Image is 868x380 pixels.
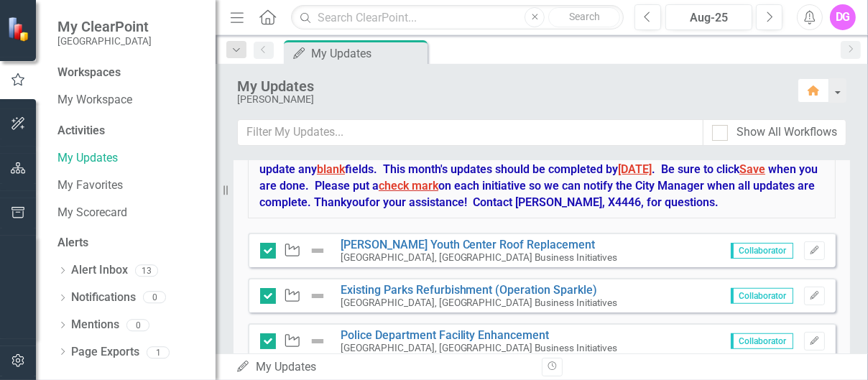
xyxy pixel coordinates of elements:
span: [DATE] [618,162,652,176]
a: My Favorites [57,177,201,194]
div: 13 [135,264,158,277]
img: Not Defined [309,242,326,259]
a: Police Department Facility Enhancement [341,328,550,342]
div: Show All Workflows [737,124,837,141]
a: [PERSON_NAME] Youth Center Roof Replacement [341,238,596,251]
img: Not Defined [309,333,326,350]
button: Search [548,7,620,27]
input: Filter My Updates... [237,119,703,146]
a: Page Exports [71,344,139,361]
div: Aug-25 [670,9,747,27]
a: Alert Inbox [71,262,128,279]
a: Notifications [71,289,136,306]
div: [PERSON_NAME] [237,94,783,105]
span: Save [739,162,765,176]
a: My Scorecard [57,205,201,221]
div: Activities [57,123,201,139]
img: ClearPoint Strategy [7,17,32,42]
a: Existing Parks Refurbishment (Operation Sparkle) [341,283,598,297]
div: 0 [143,292,166,304]
small: [GEOGRAPHIC_DATA], [GEOGRAPHIC_DATA] Business Initiatives [341,297,618,308]
div: My Updates [236,359,531,376]
button: DG [830,4,856,30]
small: [GEOGRAPHIC_DATA], [GEOGRAPHIC_DATA] Business Initiatives [341,251,618,263]
strong: Before you start, please make sure the period is set to ! Please update the fields on your Busine... [259,129,822,208]
a: My Updates [57,150,201,167]
span: check mark [379,179,438,193]
button: Aug-25 [665,4,752,30]
img: Not Defined [309,287,326,305]
small: [GEOGRAPHIC_DATA], [GEOGRAPHIC_DATA] Business Initiatives [341,342,618,353]
a: Mentions [71,317,119,333]
a: My Workspace [57,92,201,108]
span: blank [317,162,345,176]
span: My ClearPoint [57,18,152,35]
div: Workspaces [57,65,121,81]
div: My Updates [311,45,424,62]
span: Search [569,11,600,22]
span: Collaborator [731,243,793,259]
div: My Updates [237,78,783,94]
span: Collaborator [731,288,793,304]
span: you [346,195,365,209]
div: 0 [126,319,149,331]
div: 1 [147,346,170,358]
small: [GEOGRAPHIC_DATA] [57,35,152,47]
span: Collaborator [731,333,793,349]
div: Alerts [57,235,201,251]
input: Search ClearPoint... [291,5,624,30]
